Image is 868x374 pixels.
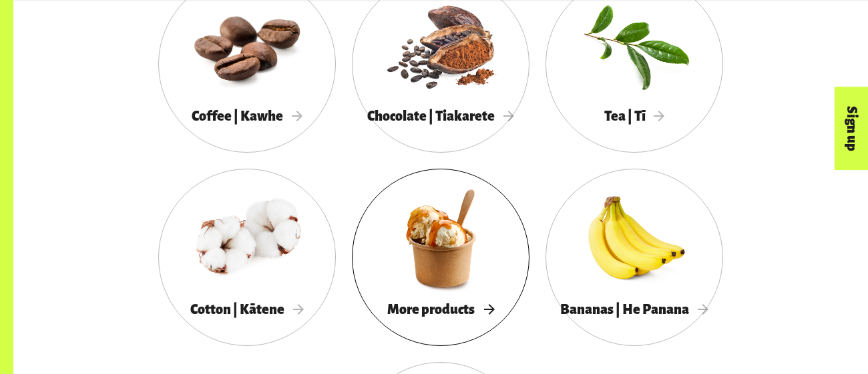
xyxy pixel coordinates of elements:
a: Cotton | Kātene [158,169,336,346]
span: More products [387,302,494,317]
span: Bananas | He Panana [560,302,708,317]
a: Bananas | He Panana [546,169,723,346]
span: Chocolate | Tiakarete [367,109,514,123]
span: Cotton | Kātene [190,302,304,317]
a: More products [352,169,529,346]
span: Coffee | Kawhe [192,109,302,123]
span: Tea | Tī [604,109,665,123]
